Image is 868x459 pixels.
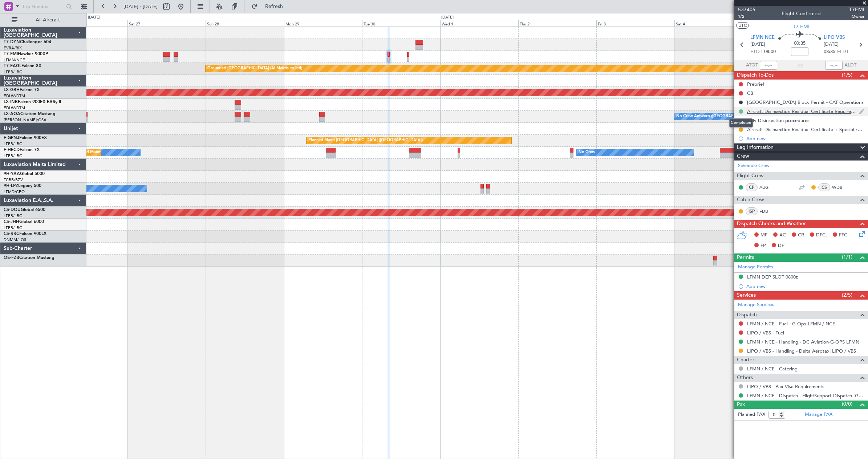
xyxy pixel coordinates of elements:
span: Dispatch To-Dos [737,71,774,80]
span: (1/1) [842,253,852,261]
a: LFPB/LBG [4,225,23,231]
div: Fri 3 [596,20,674,27]
a: LX-GBHFalcon 7X [4,88,40,92]
span: ETOT [750,48,762,56]
a: DNMM/LOS [4,237,26,243]
input: --:-- [760,61,777,70]
span: DP [778,242,784,249]
a: LFPB/LBG [4,153,23,159]
span: CR [798,232,804,239]
a: LIPO / VBS - Handling - Delta Aerotaxi LIPO / VBS [747,348,856,354]
span: F-HECD [4,148,20,152]
span: LX-AOA [4,112,20,116]
div: CB [747,90,753,96]
a: 9H-LPZLegacy 500 [4,184,41,188]
span: 1/2 [738,13,755,20]
a: F-HECDFalcon 7X [4,148,40,152]
div: Add new [746,283,864,289]
a: T7-EMIHawker 900XP [4,52,48,56]
span: DFC, [816,232,827,239]
span: Crew [737,152,749,161]
img: edit [859,108,864,115]
span: AC [779,232,786,239]
span: Owner [849,13,864,20]
span: CS-JHH [4,220,19,224]
a: WDB [832,184,848,191]
div: Thu 2 [518,20,596,27]
div: Completed [729,118,753,127]
span: Permits [737,253,754,262]
a: T7-EAGLFalcon 8X [4,64,41,68]
span: Others [737,374,753,382]
span: T7-DYN [4,40,20,44]
div: Sun 28 [206,20,284,27]
div: CS [818,183,830,191]
span: (0/0) [842,400,852,408]
div: Sat 4 [674,20,753,27]
button: All Aircraft [8,14,79,26]
a: LFMD/CEQ [4,189,25,195]
span: CS-RRC [4,232,19,236]
span: T7EMI [849,6,864,13]
a: LFMN / NCE - Dispatch - FlightSupport Dispatch [GEOGRAPHIC_DATA] [747,393,864,399]
a: FCBB/BZV [4,177,23,183]
a: AUG [759,184,776,191]
div: [GEOGRAPHIC_DATA] Block Permit - CAT Operations [747,99,864,105]
span: OE-FZB [4,256,19,260]
span: LFMN NCE [750,34,775,41]
span: 08:35 [824,48,835,56]
div: Prebrief [747,81,764,87]
span: ELDT [837,48,849,56]
span: T7-EMI [793,23,810,31]
div: Flight Confirmed [782,10,821,17]
span: Refresh [259,4,289,9]
span: (2/5) [842,291,852,299]
a: LIPO / VBS - Pax Visa Requirements [747,383,824,390]
a: LX-AOACitation Mustang [4,112,56,116]
a: EVRA/RIX [4,45,22,51]
span: Cabin Crew [737,196,764,204]
div: Wed 1 [440,20,518,27]
a: Manage PAX [805,411,832,418]
label: Planned PAX [738,411,765,418]
a: 9H-YAAGlobal 5000 [4,172,45,176]
div: CP [746,183,758,191]
span: F-GPNJ [4,136,19,140]
span: LIPO VBS [824,34,845,41]
a: EDLW/DTM [4,93,25,99]
span: ATOT [746,62,758,69]
div: Planned Maint [GEOGRAPHIC_DATA] ([GEOGRAPHIC_DATA]) [308,135,423,146]
div: [DATE] [441,15,454,21]
span: FFC [839,232,847,239]
span: LX-GBH [4,88,20,92]
a: [PERSON_NAME]/QSA [4,117,46,123]
span: [DATE] [750,41,765,48]
span: MF [760,232,767,239]
div: No Crew Antwerp ([GEOGRAPHIC_DATA]) [676,111,755,122]
a: T7-DYNChallenger 604 [4,40,51,44]
a: LFPB/LBG [4,213,23,219]
a: LFPB/LBG [4,141,23,147]
span: 537405 [738,6,755,13]
span: ALDT [844,62,856,69]
a: Manage Permits [738,264,773,271]
span: (1/5) [842,71,852,79]
span: CS-DOU [4,208,21,212]
div: Tue 30 [362,20,440,27]
input: Trip Number [22,1,64,12]
span: T7-EMI [4,52,18,56]
div: Grounded [GEOGRAPHIC_DATA] (Al Maktoum Intl) [207,63,302,74]
span: LX-INB [4,100,18,104]
span: 00:35 [794,40,806,47]
a: LFMN/NCE [4,57,25,63]
a: LFMN / NCE - Handling - DC Aviation-G-OPS LFMN [747,339,859,345]
div: Aircraft Disinsection Residual Certificate + Special request [747,126,864,133]
span: 08:00 [764,48,776,56]
a: CS-RRCFalcon 900LX [4,232,46,236]
div: [DATE] [88,15,100,21]
span: Dispatch Checks and Weather [737,220,806,228]
span: [DATE] [824,41,839,48]
div: Mon 29 [284,20,362,27]
span: Leg Information [737,143,774,152]
a: FDB [759,208,776,215]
